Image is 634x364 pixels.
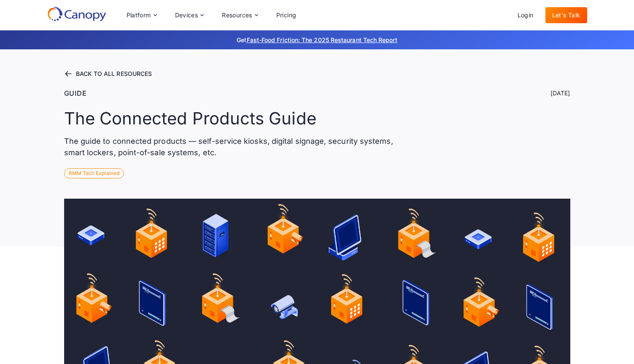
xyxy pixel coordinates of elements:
[215,7,264,24] div: Resources
[64,108,316,129] h1: The Connected Products Guide
[64,70,570,78] a: BACK TO ALL RESOURCES
[270,7,303,23] a: Pricing
[511,7,540,23] a: Login
[120,7,163,24] div: Platform
[76,71,152,77] div: BACK TO ALL RESOURCES
[222,12,252,18] div: Resources
[247,36,397,43] a: Fast-Food Friction: The 2025 Restaurant Tech Report
[64,135,399,158] p: The guide to connected products — self-service kiosks, digital signage, security systems, smart l...
[545,7,587,23] a: Let's Talk
[64,168,124,178] div: RMM Tech Explained
[64,88,87,98] div: Guide
[175,12,198,18] div: Devices
[111,35,524,44] p: Get
[550,89,570,97] div: [DATE]
[127,12,151,18] div: Platform
[168,7,210,24] div: Devices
